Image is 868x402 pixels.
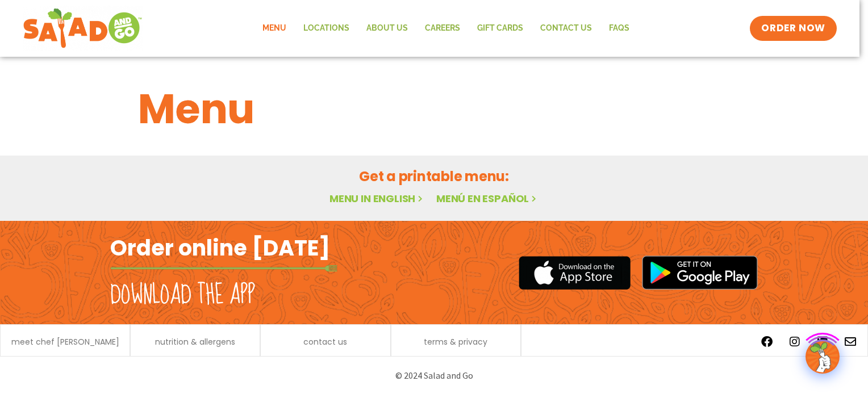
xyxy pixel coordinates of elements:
a: FAQs [600,15,638,41]
nav: Menu [254,15,638,41]
a: nutrition & allergens [155,338,235,346]
a: Contact Us [532,15,600,41]
h2: Get a printable menu: [138,166,730,186]
a: Locations [295,15,358,41]
a: meet chef [PERSON_NAME] [11,338,119,346]
a: About Us [358,15,416,41]
span: ORDER NOW [761,22,825,35]
a: contact us [303,338,347,346]
a: Menu in English [329,191,425,206]
a: GIFT CARDS [469,15,532,41]
a: Menu [254,15,295,41]
h1: Menu [138,78,730,140]
img: appstore [519,254,631,291]
h2: Order online [DATE] [110,234,330,262]
h2: Download the app [110,279,255,311]
a: Careers [416,15,469,41]
a: terms & privacy [424,338,487,346]
img: google_play [642,256,758,290]
img: new-SAG-logo-768×292 [23,6,143,51]
a: ORDER NOW [750,16,836,41]
a: Menú en español [436,191,539,206]
p: © 2024 Salad and Go [116,368,752,383]
img: fork [110,265,337,271]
